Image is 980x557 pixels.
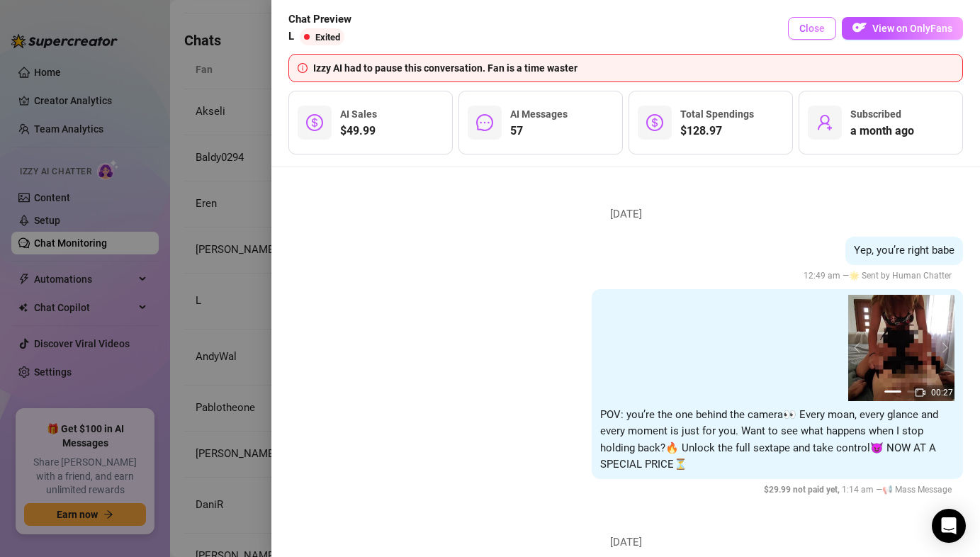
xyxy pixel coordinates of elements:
[937,342,949,354] button: next
[340,108,377,120] span: AI Sales
[848,295,954,401] img: media
[510,123,568,140] span: 57
[313,60,954,76] div: Izzy AI had to pause this conversation. Fan is a time waster
[298,63,308,73] span: info-circle
[600,408,938,471] span: POV: you’re the one behind the camera👀 Every moan, every glance and every moment is just for you....
[764,485,842,495] span: $ 29.99 not paid yet ,
[340,123,377,140] span: $49.99
[849,271,952,281] span: 🌟 Sent by Human Chatter
[842,17,963,40] a: OFView on OnlyFans
[854,342,865,354] button: prev
[306,114,323,131] span: dollar
[510,108,568,120] span: AI Messages
[932,509,966,543] div: Open Intercom Messenger
[842,17,963,40] button: OFView on OnlyFans
[315,32,340,43] span: Exited
[916,388,925,398] span: video-camera
[907,390,918,393] button: 2
[882,485,952,495] span: 📢 Mass Message
[816,114,833,131] span: user-add
[872,23,952,34] span: View on OnlyFans
[680,123,754,140] span: $128.97
[931,388,953,398] span: 00:27
[852,21,867,35] img: OF
[288,11,351,28] span: Chat Preview
[850,108,901,120] span: Subscribed
[599,206,653,223] span: [DATE]
[646,114,663,131] span: dollar
[788,17,836,40] button: Close
[599,534,653,551] span: [DATE]
[854,244,954,257] span: Yep, you’re right babe
[764,485,956,495] span: 1:14 am —
[288,28,294,45] span: L
[804,271,956,281] span: 12:49 am —
[476,114,493,131] span: message
[680,108,754,120] span: Total Spendings
[799,23,825,34] span: Close
[850,123,914,140] span: a month ago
